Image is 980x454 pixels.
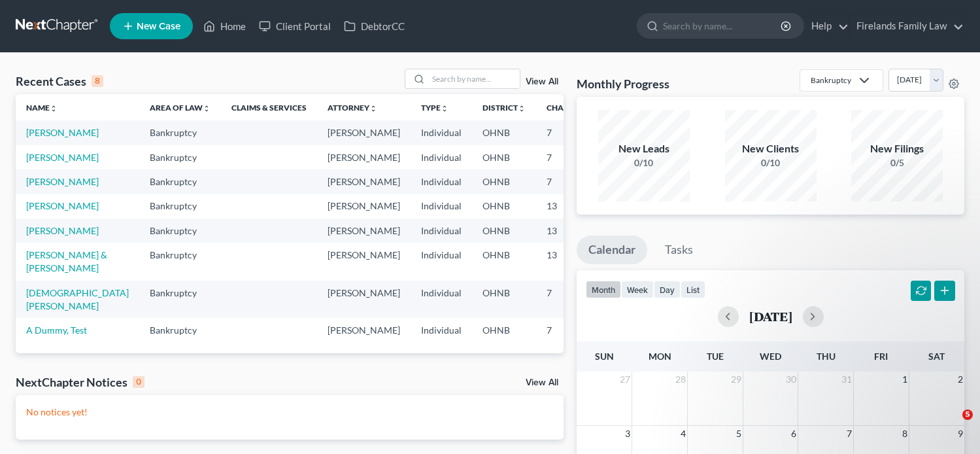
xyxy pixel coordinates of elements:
[252,14,337,38] a: Client Portal
[26,287,129,311] a: [DEMOGRAPHIC_DATA][PERSON_NAME]
[411,243,472,280] td: Individual
[679,426,687,442] span: 4
[133,376,144,388] div: 0
[482,103,526,113] a: Districtunfold_more
[536,145,601,169] td: 7
[369,105,377,113] i: unfold_more
[472,194,536,218] td: OHNB
[328,103,377,113] a: Attorneyunfold_more
[26,406,553,419] p: No notices yet!
[547,103,591,113] a: Chapterunfold_more
[518,105,526,113] i: unfold_more
[317,169,411,194] td: [PERSON_NAME]
[26,225,99,236] a: [PERSON_NAME]
[649,351,671,362] span: Mon
[317,281,411,318] td: [PERSON_NAME]
[197,14,252,38] a: Home
[317,318,411,342] td: [PERSON_NAME]
[536,169,601,194] td: 7
[536,120,601,145] td: 7
[26,127,99,138] a: [PERSON_NAME]
[26,200,99,211] a: [PERSON_NAME]
[317,194,411,218] td: [PERSON_NAME]
[598,141,690,156] div: New Leads
[901,426,909,442] span: 8
[26,249,107,273] a: [PERSON_NAME] & [PERSON_NAME]
[92,75,103,87] div: 8
[411,145,472,169] td: Individual
[674,372,687,387] span: 28
[735,426,743,442] span: 5
[139,281,221,318] td: Bankruptcy
[139,194,221,218] td: Bankruptcy
[586,281,621,298] button: month
[472,218,536,243] td: OHNB
[26,152,99,163] a: [PERSON_NAME]
[653,236,705,264] a: Tasks
[16,73,103,89] div: Recent Cases
[681,281,705,298] button: list
[621,281,654,298] button: week
[150,103,211,113] a: Area of Lawunfold_more
[536,318,601,342] td: 7
[725,141,817,156] div: New Clients
[526,77,558,86] a: View All
[845,426,853,442] span: 7
[411,281,472,318] td: Individual
[962,410,973,420] span: 5
[411,218,472,243] td: Individual
[203,105,211,113] i: unfold_more
[26,103,58,113] a: Nameunfold_more
[577,236,647,264] a: Calendar
[595,351,614,362] span: Sun
[472,169,536,194] td: OHNB
[936,410,967,441] iframe: Intercom live chat
[472,145,536,169] td: OHNB
[472,318,536,342] td: OHNB
[26,324,87,336] a: A Dummy, Test
[707,351,724,362] span: Tue
[139,120,221,145] td: Bankruptcy
[139,145,221,169] td: Bankruptcy
[577,76,669,92] h3: Monthly Progress
[598,156,690,169] div: 0/10
[851,141,943,156] div: New Filings
[428,69,520,88] input: Search by name...
[139,243,221,280] td: Bankruptcy
[317,145,411,169] td: [PERSON_NAME]
[472,243,536,280] td: OHNB
[221,94,317,120] th: Claims & Services
[411,194,472,218] td: Individual
[790,426,798,442] span: 6
[139,318,221,342] td: Bankruptcy
[536,243,601,280] td: 13
[472,120,536,145] td: OHNB
[317,218,411,243] td: [PERSON_NAME]
[536,194,601,218] td: 13
[16,374,144,390] div: NextChapter Notices
[139,169,221,194] td: Bankruptcy
[526,378,558,387] a: View All
[811,75,851,86] div: Bankruptcy
[337,14,411,38] a: DebtorCC
[536,281,601,318] td: 7
[411,318,472,342] td: Individual
[317,243,411,280] td: [PERSON_NAME]
[624,426,632,442] span: 3
[805,14,849,38] a: Help
[137,22,180,31] span: New Case
[654,281,681,298] button: day
[139,218,221,243] td: Bankruptcy
[317,120,411,145] td: [PERSON_NAME]
[663,14,783,38] input: Search by name...
[50,105,58,113] i: unfold_more
[411,120,472,145] td: Individual
[850,14,964,38] a: Firelands Family Law
[26,176,99,187] a: [PERSON_NAME]
[618,372,632,387] span: 27
[536,218,601,243] td: 13
[441,105,448,113] i: unfold_more
[411,169,472,194] td: Individual
[472,281,536,318] td: OHNB
[421,103,448,113] a: Typeunfold_more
